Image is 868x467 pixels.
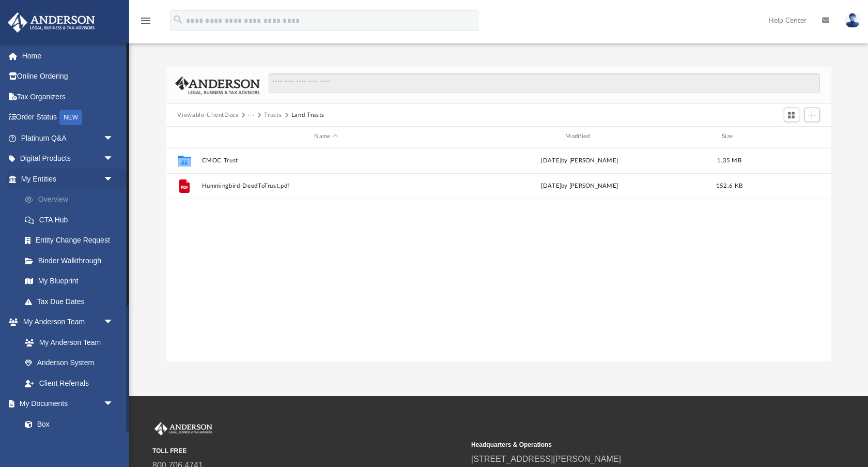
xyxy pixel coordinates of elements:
div: Modified [455,132,704,141]
small: TOLL FREE [152,446,464,456]
span: 152.6 KB [716,183,742,189]
div: id [754,132,827,141]
a: Tax Organizers [7,86,129,107]
span: arrow_drop_down [103,312,124,333]
input: Search files and folders [269,73,819,93]
a: CTA Hub [14,209,129,230]
a: Home [7,46,129,66]
a: Entity Change Request [14,230,129,251]
span: arrow_drop_down [103,394,124,415]
a: Online Ordering [7,66,129,87]
a: Client Referrals [14,373,124,394]
a: Order StatusNEW [7,107,129,128]
a: Digital Productsarrow_drop_down [7,148,129,169]
a: Platinum Q&Aarrow_drop_down [7,128,129,148]
div: NEW [59,110,82,125]
img: User Pic [845,13,860,28]
a: menu [139,20,152,27]
button: Hummingbird-DeedToTrust.pdf [202,183,451,189]
div: grid [166,147,831,361]
span: arrow_drop_down [103,148,124,170]
button: Land Trusts [291,111,324,120]
small: Headquarters & Operations [471,440,783,449]
button: CMOC Trust [202,157,451,164]
div: by [PERSON_NAME] [455,182,704,191]
button: Add [804,108,820,122]
button: Viewable-ClientDocs [177,111,238,120]
a: My Anderson Team [14,332,119,353]
div: id [171,132,196,141]
a: [STREET_ADDRESS][PERSON_NAME] [471,455,621,463]
button: Trusts [264,111,282,120]
a: My Blueprint [14,271,124,292]
a: Box [14,414,119,434]
i: search [173,14,184,25]
img: Anderson Advisors Platinum Portal [5,12,98,33]
span: [DATE] [541,183,561,189]
a: My Entitiesarrow_drop_down [7,169,129,189]
a: My Documentsarrow_drop_down [7,394,124,414]
div: Name [201,132,450,141]
div: Size [708,132,750,141]
img: Anderson Advisors Platinum Portal [152,422,214,435]
div: [DATE] by [PERSON_NAME] [455,156,704,165]
span: arrow_drop_down [103,128,124,149]
a: Overview [14,189,129,210]
span: 1.35 MB [717,157,741,163]
button: Switch to Grid View [784,108,799,122]
a: Binder Walkthrough [14,250,129,271]
a: My Anderson Teamarrow_drop_down [7,312,124,333]
span: arrow_drop_down [103,169,124,190]
button: ··· [248,111,255,120]
a: Anderson System [14,353,124,373]
a: Tax Due Dates [14,291,129,312]
i: menu [139,14,152,27]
